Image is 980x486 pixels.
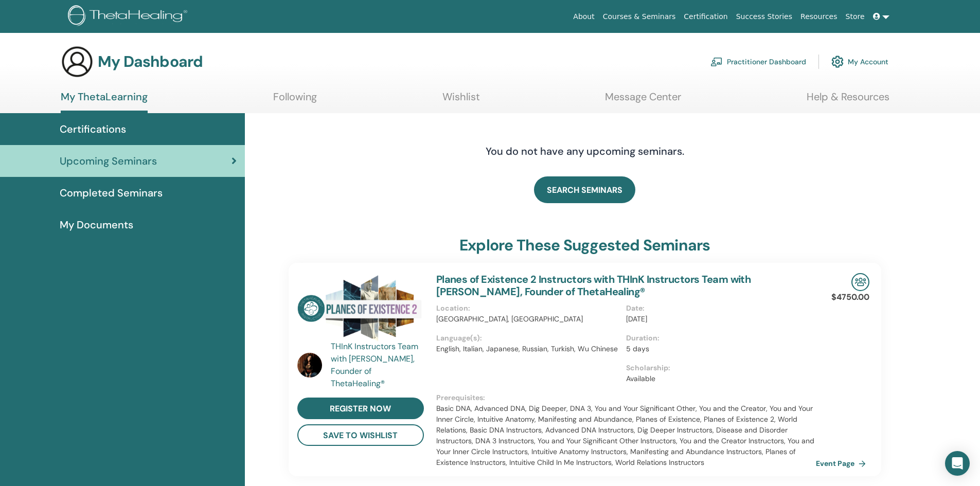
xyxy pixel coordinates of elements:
p: 5 days [626,344,810,354]
p: Prerequisites : [436,392,816,403]
a: Certification [680,7,732,26]
a: SEARCH SEMINARS [534,176,635,203]
img: cog.svg [831,53,844,70]
p: [GEOGRAPHIC_DATA], [GEOGRAPHIC_DATA] [436,314,620,325]
a: Store [842,7,869,26]
a: My Account [831,50,888,73]
a: Event Page [816,456,870,471]
p: English, Italian, Japanese, Russian, Turkish, Wu Chinese [436,344,620,354]
div: Open Intercom Messenger [945,451,970,476]
p: Language(s) : [436,333,620,344]
img: generic-user-icon.jpg [61,45,94,78]
span: SEARCH SEMINARS [547,185,622,195]
a: Wishlist [442,91,480,111]
p: [DATE] [626,314,810,325]
span: register now [330,403,391,414]
span: Certifications [60,121,126,137]
a: About [569,7,598,26]
button: save to wishlist [297,424,424,446]
img: chalkboard-teacher.svg [710,57,723,66]
p: Scholarship : [626,363,810,373]
h4: You do not have any upcoming seminars. [423,145,747,157]
p: Location : [436,303,620,314]
a: My ThetaLearning [61,91,148,113]
p: Date : [626,303,810,314]
span: My Documents [60,217,133,232]
a: register now [297,398,424,419]
a: Courses & Seminars [599,7,680,26]
img: logo.png [68,5,191,28]
img: default.jpg [297,353,322,377]
h3: explore these suggested seminars [459,236,710,255]
img: Planes of Existence 2 Instructors [297,273,424,344]
h3: My Dashboard [98,52,203,71]
a: Following [273,91,317,111]
a: Planes of Existence 2 Instructors with THInK Instructors Team with [PERSON_NAME], Founder of Thet... [436,273,751,298]
a: Message Center [605,91,681,111]
a: Practitioner Dashboard [710,50,806,73]
a: Success Stories [732,7,796,26]
img: In-Person Seminar [851,273,869,291]
p: $4750.00 [831,291,869,303]
a: THInK Instructors Team with [PERSON_NAME], Founder of ThetaHealing® [331,340,426,390]
p: Duration : [626,333,810,344]
p: Basic DNA, Advanced DNA, Dig Deeper, DNA 3, You and Your Significant Other, You and the Creator, ... [436,403,816,468]
a: Help & Resources [807,91,889,111]
a: Resources [796,7,842,26]
span: Upcoming Seminars [60,153,157,169]
p: Available [626,373,810,384]
span: Completed Seminars [60,185,163,201]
